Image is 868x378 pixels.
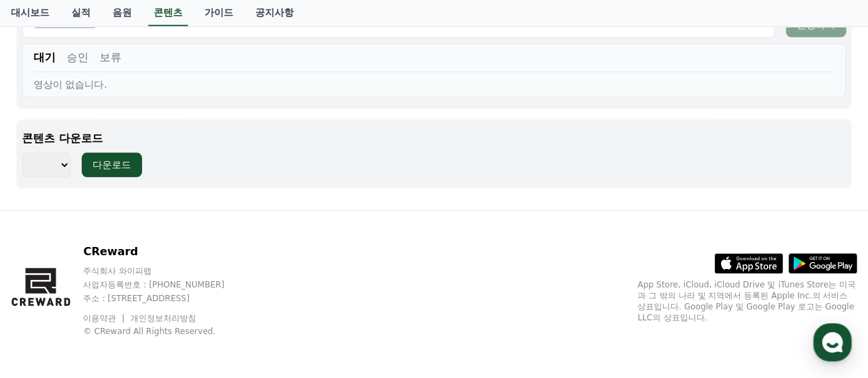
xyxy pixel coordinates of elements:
[130,314,196,323] a: 개인정보처리방침
[34,49,56,66] button: 대기
[4,264,91,298] a: 홈
[126,285,142,296] span: 대화
[34,78,834,91] div: 영상이 없습니다.
[91,264,177,298] a: 대화
[212,285,228,296] span: 설정
[177,264,263,298] a: 설정
[83,279,250,290] p: 사업자등록번호 : [PHONE_NUMBER]
[83,244,250,260] p: CReward
[93,158,131,172] div: 다운로드
[22,130,846,147] p: 콘텐츠 다운로드
[82,152,142,177] button: 다운로드
[83,293,250,304] p: 주소 : [STREET_ADDRESS]
[637,279,857,323] p: App Store, iCloud, iCloud Drive 및 iTunes Store는 미국과 그 밖의 나라 및 지역에서 등록된 Apple Inc.의 서비스 상표입니다. Goo...
[43,285,51,296] span: 홈
[83,265,250,276] p: 주식회사 와이피랩
[99,49,121,66] button: 보류
[67,49,89,66] button: 승인
[83,326,250,337] p: © CReward All Rights Reserved.
[83,314,126,323] a: 이용약관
